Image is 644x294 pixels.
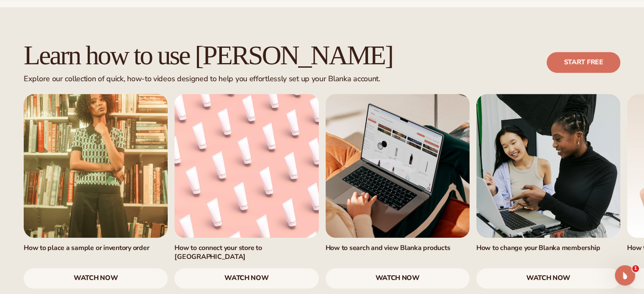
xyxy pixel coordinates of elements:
[24,94,168,289] div: 1 / 7
[326,94,470,289] div: 3 / 7
[174,244,318,261] h3: How to connect your store to [GEOGRAPHIC_DATA]
[476,268,620,289] a: watch now
[547,52,620,72] a: Start free
[476,244,620,253] h3: How to change your Blanka membership
[326,244,470,253] h3: How to search and view Blanka products
[174,268,318,289] a: watch now
[632,265,639,272] span: 1
[615,265,635,286] iframe: Intercom live chat
[174,94,318,289] div: 2 / 7
[476,94,620,289] div: 4 / 7
[24,41,392,69] h2: Learn how to use [PERSON_NAME]
[24,268,168,289] a: watch now
[326,268,470,289] a: watch now
[24,244,168,253] h3: How to place a sample or inventory order
[24,74,392,84] div: Explore our collection of quick, how-to videos designed to help you effortlessly set up your Blan...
